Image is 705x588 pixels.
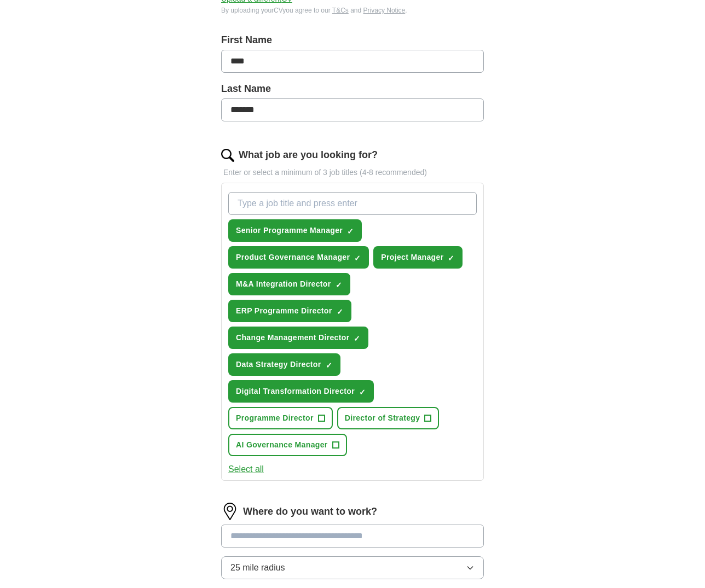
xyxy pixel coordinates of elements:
[332,7,349,14] a: T&Cs
[221,5,484,15] div: By uploading your CV you agree to our and .
[236,252,350,263] span: Product Governance Manager
[381,252,443,263] span: Project Manager
[221,503,239,520] img: location.png
[373,246,463,269] button: Project Manager✓
[239,148,378,162] label: What job are you looking for?
[448,254,454,263] span: ✓
[363,7,406,14] a: Privacy Notice
[228,380,374,403] button: Digital Transformation Director✓
[221,33,484,48] label: First Name
[236,412,314,424] span: Programme Director
[221,81,484,96] label: Last Name
[347,227,354,236] span: ✓
[326,361,332,370] span: ✓
[228,353,340,376] button: Data Strategy Director✓
[221,149,234,162] img: search.png
[337,407,440,429] button: Director of Strategy
[228,246,369,269] button: Product Governance Manager✓
[230,561,285,574] span: 25 mile radius
[345,412,420,424] span: Director of Strategy
[354,334,360,343] span: ✓
[336,281,342,289] span: ✓
[236,225,343,236] span: Senior Programme Manager
[236,386,355,397] span: Digital Transformation Director
[236,439,328,451] span: AI Governance Manager
[228,273,350,295] button: M&A Integration Director✓
[221,167,484,178] p: Enter or select a minimum of 3 job titles (4-8 recommended)
[228,463,264,476] button: Select all
[359,388,366,397] span: ✓
[236,359,321,370] span: Data Strategy Director
[228,434,347,456] button: AI Governance Manager
[221,556,484,579] button: 25 mile radius
[243,504,377,519] label: Where do you want to work?
[228,407,333,429] button: Programme Director
[228,327,368,349] button: Change Management Director✓
[228,219,362,242] button: Senior Programme Manager✓
[228,300,351,322] button: ERP Programme Director✓
[236,278,331,290] span: M&A Integration Director
[236,332,349,344] span: Change Management Director
[236,305,332,317] span: ERP Programme Director
[228,192,477,215] input: Type a job title and press enter
[337,307,343,316] span: ✓
[354,254,361,263] span: ✓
